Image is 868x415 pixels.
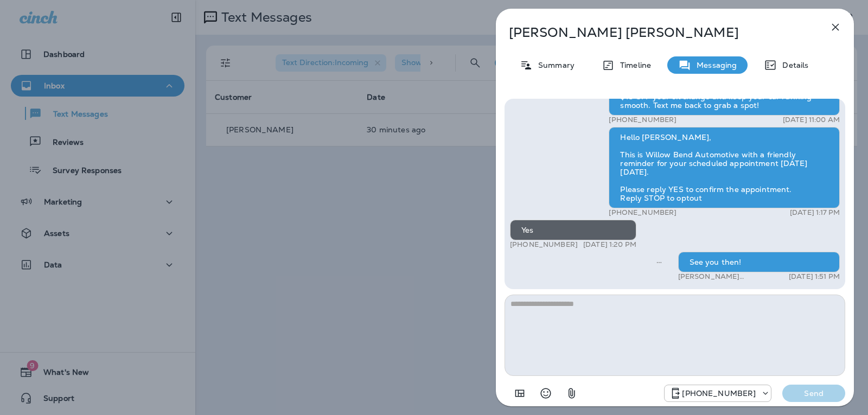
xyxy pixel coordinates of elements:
[533,61,575,69] p: Summary
[535,382,557,404] button: Select an emoji
[656,257,662,266] span: Sent
[509,382,531,404] button: Add in a premade template
[665,387,771,400] div: +1 (813) 497-4455
[615,61,651,69] p: Timeline
[777,61,808,69] p: Details
[510,240,578,249] p: [PHONE_NUMBER]
[789,272,840,281] p: [DATE] 1:51 PM
[783,116,840,124] p: [DATE] 11:00 AM
[682,389,756,398] p: [PHONE_NUMBER]
[509,25,805,40] p: [PERSON_NAME] [PERSON_NAME]
[609,127,840,208] div: Hello [PERSON_NAME], This is Willow Bend Automotive with a friendly reminder for your scheduled a...
[510,220,636,240] div: Yes
[678,252,840,272] div: See you then!
[678,272,775,281] p: [PERSON_NAME] WillowBend
[790,208,840,217] p: [DATE] 1:17 PM
[609,208,676,217] p: [PHONE_NUMBER]
[583,240,636,249] p: [DATE] 1:20 PM
[691,61,737,69] p: Messaging
[609,116,676,124] p: [PHONE_NUMBER]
